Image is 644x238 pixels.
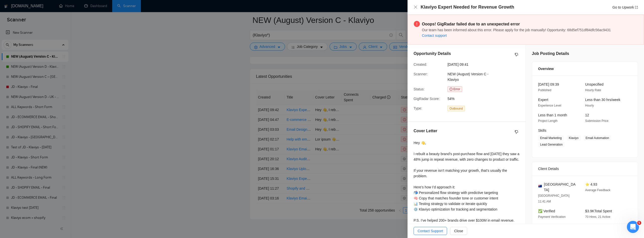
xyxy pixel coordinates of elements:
[585,188,611,192] span: Average Feedback
[585,104,594,107] span: Hourly
[635,6,638,9] span: export
[414,106,422,110] span: Type:
[538,119,557,123] span: Project Length
[414,5,418,9] button: Close
[538,104,561,107] span: Experience Level
[414,62,427,66] span: Created:
[448,96,523,101] span: 54%
[538,98,548,102] span: Expert
[450,227,467,235] button: Close
[538,66,554,72] span: Overview
[538,113,567,117] span: Less than 1 month
[585,215,610,219] span: 70 Hires, 21 Active
[585,88,601,92] span: Hourly Rate
[448,62,523,67] span: [DATE] 09:41
[538,215,566,219] span: Payment Verification
[414,5,418,9] span: close
[538,209,555,213] span: ✅ Verified
[584,135,611,141] span: Email Automation
[422,22,520,26] strong: Ooops! GigRadar failed due to an unexpected error
[414,227,447,235] button: Contact Support
[515,130,518,134] span: dislike
[414,21,420,27] span: exclamation-circle
[532,51,569,57] h5: Job Posting Details
[513,129,519,135] button: dislike
[538,88,551,92] span: Published
[627,221,639,233] iframe: Intercom live chat
[422,33,447,38] a: Contact support
[448,86,462,92] span: Error
[513,52,519,58] button: dislike
[538,162,632,176] div: Client Details
[637,221,641,225] span: 5
[448,72,489,82] span: NEW (August) Version C - Klaviyo
[585,182,597,186] span: ⭐ 4.93
[538,184,542,188] img: 🇦🇺
[538,135,564,141] span: Email Marketing
[418,228,443,234] span: Contact Support
[414,72,428,76] span: Scanner:
[421,4,514,10] h4: Klaviyo Expert Needed for Revenue Growth
[585,82,603,86] span: Unspecified
[538,82,559,86] span: [DATE] 09:39
[612,5,638,9] a: Go to Upworkexport
[544,182,577,193] span: [GEOGRAPHIC_DATA]
[567,135,581,141] span: Klaviyo
[585,113,589,117] span: 12
[585,119,609,123] span: Submission Price
[538,194,570,203] span: [GEOGRAPHIC_DATA] 11:41 AM
[585,98,620,102] span: Less than 30 hrs/week
[448,106,465,111] span: Outbound
[414,51,451,57] h5: Opportunity Details
[414,97,440,101] span: GigRadar Score:
[414,128,437,134] h5: Cover Letter
[422,28,611,32] span: Our team has been informed about this error. Please apply for the job manually! Opportunity: 68d5...
[450,88,453,91] span: exclamation-circle
[538,128,546,132] span: Skills
[515,53,518,57] span: dislike
[585,209,612,213] span: $3.9K Total Spent
[538,142,565,147] span: Lead Generation
[414,87,425,91] span: Status:
[454,228,463,234] span: Close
